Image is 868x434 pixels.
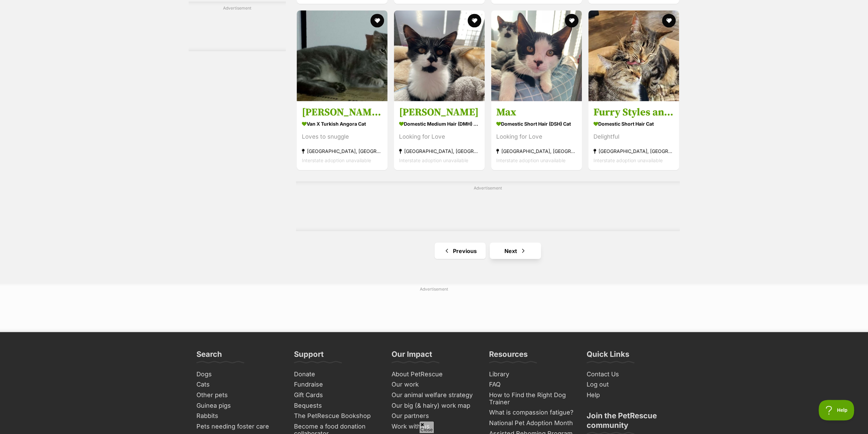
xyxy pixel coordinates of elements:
[399,147,480,156] strong: [GEOGRAPHIC_DATA], [GEOGRAPHIC_DATA]
[486,379,577,390] a: FAQ
[394,101,485,170] a: [PERSON_NAME] Domestic Medium Hair (DMH) Cat Looking for Love [GEOGRAPHIC_DATA], [GEOGRAPHIC_DATA...
[389,369,480,379] a: About PetRescue
[291,410,382,421] a: The PetRescue Bookshop
[389,400,480,411] a: Our big (& hairy) work map
[291,390,382,400] a: Gift Cards
[587,410,672,434] h3: Join the PetRescue community
[399,106,480,119] h3: [PERSON_NAME]
[496,158,565,164] span: Interstate adoption unavailable
[584,390,675,400] a: Help
[189,2,286,52] div: Advertisement
[489,349,528,363] h3: Resources
[486,390,577,407] a: How to Find the Right Dog Trainer
[593,106,674,119] h3: Furry Styles and Zeperella
[468,14,481,27] button: favourite
[491,10,582,101] img: Max - Domestic Short Hair (DSH) Cat
[389,421,480,432] a: Work with us
[302,106,382,119] h3: [PERSON_NAME] 🩵
[565,14,578,27] button: favourite
[194,400,284,411] a: Guinea pigs
[819,400,854,420] iframe: Help Scout Beacon - Open
[584,369,675,379] a: Contact Us
[399,132,480,142] div: Looking for Love
[593,147,674,156] strong: [GEOGRAPHIC_DATA], [GEOGRAPHIC_DATA]
[588,101,679,170] a: Furry Styles and Zeperella Domestic Short Hair Cat Delightful [GEOGRAPHIC_DATA], [GEOGRAPHIC_DATA...
[194,390,284,400] a: Other pets
[394,10,485,101] img: Charlie - Domestic Medium Hair (DMH) Cat
[297,10,387,101] img: Oddie 🩵 - Van x Turkish Angora Cat
[587,349,629,363] h3: Quick Links
[593,119,674,129] strong: Domestic Short Hair Cat
[496,119,577,129] strong: Domestic Short Hair (DSH) Cat
[486,418,577,428] a: National Pet Adoption Month
[302,158,371,164] span: Interstate adoption unavailable
[486,369,577,379] a: Library
[291,400,382,411] a: Bequests
[194,421,284,432] a: Pets needing foster care
[389,410,480,421] a: Our partners
[593,158,663,164] span: Interstate adoption unavailable
[296,242,680,259] nav: Pagination
[294,349,324,363] h3: Support
[302,132,382,142] div: Loves to snuggle
[389,379,480,390] a: Our work
[291,369,382,379] a: Donate
[194,369,284,379] a: Dogs
[389,390,480,400] a: Our animal welfare strategy
[297,101,387,170] a: [PERSON_NAME] 🩵 Van x Turkish Angora Cat Loves to snuggle [GEOGRAPHIC_DATA], [GEOGRAPHIC_DATA] In...
[194,379,284,390] a: Cats
[662,14,676,27] button: favourite
[593,132,674,142] div: Delightful
[490,242,541,259] a: Next page
[296,181,680,231] div: Advertisement
[370,14,384,27] button: favourite
[419,421,434,433] span: Close
[435,242,486,259] a: Previous page
[399,158,468,164] span: Interstate adoption unavailable
[588,10,679,101] img: Furry Styles and Zeperella - Domestic Short Hair Cat
[194,410,284,421] a: Rabbits
[491,101,582,170] a: Max Domestic Short Hair (DSH) Cat Looking for Love [GEOGRAPHIC_DATA], [GEOGRAPHIC_DATA] Interstat...
[302,119,382,129] strong: Van x Turkish Angora Cat
[196,349,222,363] h3: Search
[584,379,675,390] a: Log out
[496,106,577,119] h3: Max
[302,147,382,156] strong: [GEOGRAPHIC_DATA], [GEOGRAPHIC_DATA]
[392,349,432,363] h3: Our Impact
[496,132,577,142] div: Looking for Love
[496,147,577,156] strong: [GEOGRAPHIC_DATA], [GEOGRAPHIC_DATA]
[486,407,577,418] a: What is compassion fatigue?
[291,379,382,390] a: Fundraise
[399,119,480,129] strong: Domestic Medium Hair (DMH) Cat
